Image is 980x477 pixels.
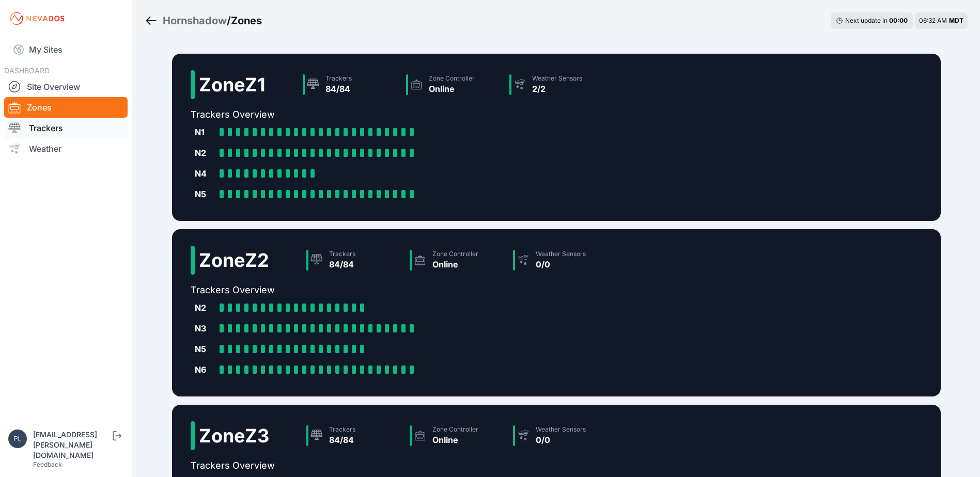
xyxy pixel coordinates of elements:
div: 0/0 [536,258,586,271]
div: Online [432,434,478,446]
a: My Sites [4,37,128,62]
div: 84/84 [329,258,355,271]
div: Weather Sensors [532,74,582,83]
a: Hornshadow [163,13,227,28]
span: DASHBOARD [4,66,50,75]
div: 0/0 [536,434,586,446]
a: Weather Sensors0/0 [509,421,612,450]
a: Trackers84/84 [302,246,406,275]
div: 00 : 00 [889,17,908,25]
div: N4 [195,167,215,180]
h2: Trackers Overview [191,283,612,297]
div: N1 [195,126,215,138]
div: 84/84 [329,434,355,446]
div: N2 [195,147,215,159]
img: plsmith@sundt.com [8,430,27,448]
div: Online [432,258,478,271]
span: / [227,13,231,28]
a: Weather [4,138,128,159]
span: Next update in [845,17,888,24]
h2: Zone Z2 [199,250,269,271]
div: Trackers [329,250,355,258]
div: [EMAIL_ADDRESS][PERSON_NAME][DOMAIN_NAME] [33,430,111,460]
div: 2/2 [532,83,582,95]
div: Trackers [325,74,352,83]
span: 06:32 AM [919,17,947,24]
a: Trackers84/84 [299,70,402,99]
a: Site Overview [4,76,128,97]
div: Zone Controller [429,74,475,83]
div: Trackers [329,425,355,434]
div: Zone Controller [432,425,478,434]
h2: Zone Z1 [199,74,266,95]
div: N3 [195,322,215,335]
a: Feedback [33,460,62,468]
span: MDT [949,17,963,24]
h2: Trackers Overview [191,107,609,122]
div: N2 [195,301,215,314]
div: Weather Sensors [536,250,586,258]
img: Nevados [8,10,66,27]
div: Zone Controller [432,250,478,258]
div: N5 [195,343,215,355]
div: N5 [195,188,215,200]
a: Weather Sensors0/0 [509,246,612,275]
a: Weather Sensors2/2 [505,70,609,99]
div: 84/84 [325,83,352,95]
div: N6 [195,363,215,376]
a: Trackers [4,118,128,138]
h2: Trackers Overview [191,458,612,473]
div: Weather Sensors [536,425,586,434]
a: Trackers84/84 [302,421,406,450]
h3: Zones [231,13,262,28]
nav: Breadcrumb [145,7,262,34]
h2: Zone Z3 [199,425,269,446]
div: Online [429,83,475,95]
a: Zones [4,97,128,118]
